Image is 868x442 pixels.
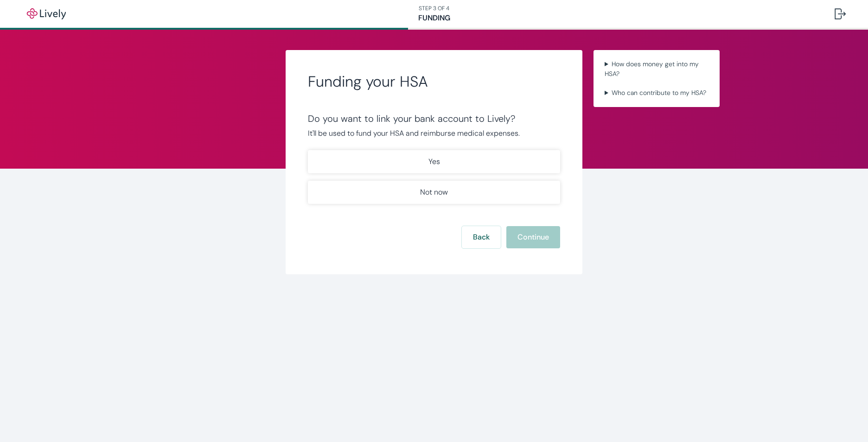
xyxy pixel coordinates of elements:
p: Not now [420,187,448,198]
button: Back [462,226,501,248]
button: Not now [308,181,560,204]
div: Do you want to link your bank account to Lively? [308,113,560,124]
img: Lively [20,8,72,19]
h2: Funding your HSA [308,72,560,91]
button: Log out [827,3,853,25]
summary: How does money get into my HSA? [601,57,712,81]
p: Yes [428,156,440,167]
summary: Who can contribute to my HSA? [601,86,712,100]
button: Yes [308,150,560,173]
p: It'll be used to fund your HSA and reimburse medical expenses. [308,128,560,139]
